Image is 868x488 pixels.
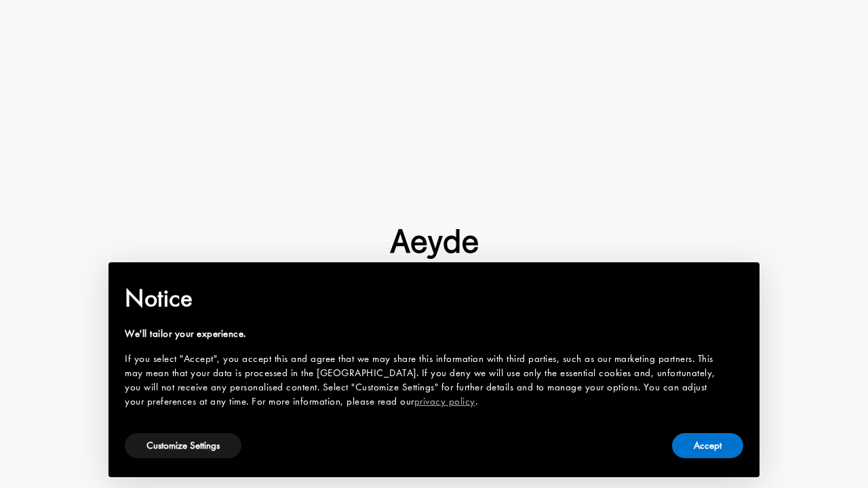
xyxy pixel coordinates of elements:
h2: Notice [125,281,722,316]
img: footer-logo.svg [390,229,478,259]
span: × [734,272,743,293]
a: privacy policy [414,394,475,408]
button: Customize Settings [125,433,241,458]
div: We'll tailor your experience. [125,327,722,341]
button: Accept [672,433,743,458]
button: Close this notice [722,266,754,299]
div: If you select "Accept", you accept this and agree that we may share this information with third p... [125,352,722,409]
